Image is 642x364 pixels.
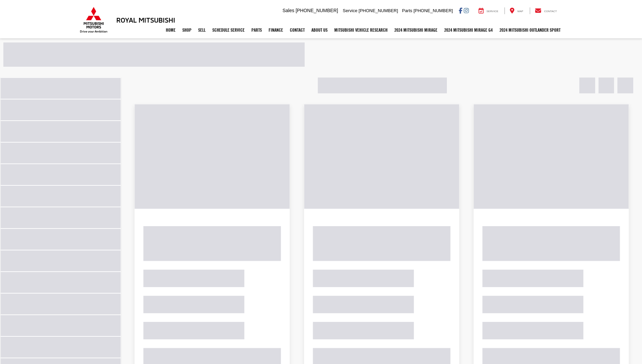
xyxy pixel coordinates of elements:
[296,8,338,13] span: [PHONE_NUMBER]
[116,16,175,24] h3: Royal Mitsubishi
[162,22,179,38] a: Home
[248,22,265,38] a: Parts: Opens in a new tab
[359,8,398,13] span: [PHONE_NUMBER]
[473,7,503,14] a: Service
[282,8,294,13] span: Sales
[343,8,357,13] span: Service
[79,7,109,33] img: Mitsubishi
[544,10,557,13] span: Contact
[391,22,441,38] a: 2024 Mitsubishi Mirage
[209,22,248,38] a: Schedule Service: Opens in a new tab
[505,7,528,14] a: Map
[331,22,391,38] a: Mitsubishi Vehicle Research
[402,8,412,13] span: Parts
[441,22,496,38] a: 2024 Mitsubishi Mirage G4
[487,10,498,13] span: Service
[265,22,286,38] a: Finance
[459,8,462,13] a: Facebook: Click to visit our Facebook page
[464,8,469,13] a: Instagram: Click to visit our Instagram page
[195,22,209,38] a: Sell
[179,22,195,38] a: Shop
[414,8,453,13] span: [PHONE_NUMBER]
[496,22,564,38] a: 2024 Mitsubishi Outlander SPORT
[286,22,308,38] a: Contact
[308,22,331,38] a: About Us
[530,7,562,14] a: Contact
[517,10,523,13] span: Map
